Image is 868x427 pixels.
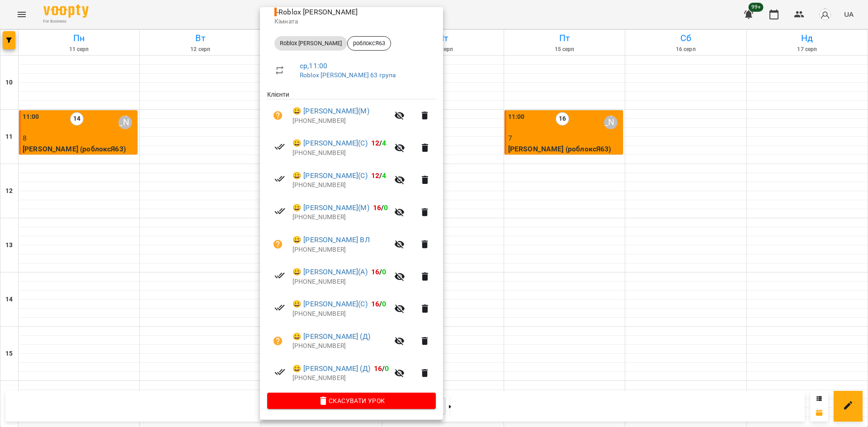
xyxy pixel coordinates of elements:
[373,203,388,212] b: /
[292,277,389,286] p: [PHONE_NUMBER]
[385,364,389,373] span: 0
[274,366,285,377] svg: Візит сплачено
[373,203,381,212] span: 16
[274,174,285,184] svg: Візит сплачено
[382,267,386,276] span: 0
[292,310,389,319] p: [PHONE_NUMBER]
[292,331,370,342] a: 😀 [PERSON_NAME] (Д)
[292,117,389,126] p: [PHONE_NUMBER]
[274,206,285,216] svg: Візит сплачено
[292,202,369,213] a: 😀 [PERSON_NAME](М)
[371,300,379,308] span: 16
[382,300,386,308] span: 0
[292,363,370,374] a: 😀 [PERSON_NAME] (Д)
[382,139,386,147] span: 4
[292,106,369,117] a: 😀 [PERSON_NAME](М)
[374,364,389,373] b: /
[347,36,391,51] div: роблоксЯ63
[371,139,387,147] b: /
[371,139,379,147] span: 12
[371,300,387,308] b: /
[300,71,396,79] a: Roblox [PERSON_NAME] 63 група
[292,181,389,190] p: [PHONE_NUMBER]
[292,235,370,245] a: 😀 [PERSON_NAME] ВЛ
[292,149,389,158] p: [PHONE_NUMBER]
[274,302,285,313] svg: Візит сплачено
[267,90,436,393] ul: Клієнти
[274,270,285,281] svg: Візит сплачено
[348,39,391,47] span: роблоксЯ63
[274,39,347,47] span: Roblox [PERSON_NAME]
[267,393,436,409] button: Скасувати Урок
[300,61,327,70] a: ср , 11:00
[384,203,388,212] span: 0
[267,330,289,352] button: Візит ще не сплачено. Додати оплату?
[371,171,387,180] b: /
[292,170,368,181] a: 😀 [PERSON_NAME](С)
[292,138,368,149] a: 😀 [PERSON_NAME](С)
[292,213,389,222] p: [PHONE_NUMBER]
[274,8,359,16] span: - Roblox [PERSON_NAME]
[371,267,387,276] b: /
[267,234,289,255] button: Візит ще не сплачено. Додати оплату?
[382,171,386,180] span: 4
[274,141,285,152] svg: Візит сплачено
[274,17,429,26] p: Кімната
[267,105,289,127] button: Візит ще не сплачено. Додати оплату?
[371,171,379,180] span: 12
[292,245,389,254] p: [PHONE_NUMBER]
[274,395,429,406] span: Скасувати Урок
[292,299,368,310] a: 😀 [PERSON_NAME](С)
[374,364,382,373] span: 16
[292,267,368,277] a: 😀 [PERSON_NAME](А)
[292,342,389,351] p: [PHONE_NUMBER]
[292,374,389,383] p: [PHONE_NUMBER]
[371,267,379,276] span: 16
